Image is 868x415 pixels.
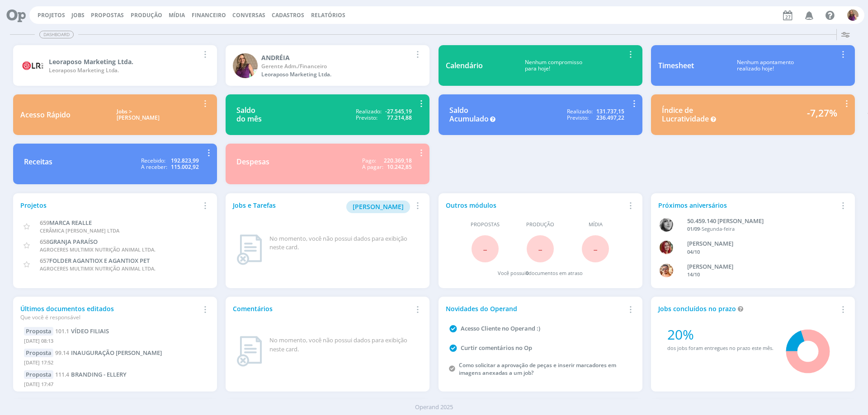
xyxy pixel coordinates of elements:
div: Leoraposo Marketing Ltda. [261,70,412,79]
div: Jobs e Tarefas [233,201,412,213]
div: -27.545,19 [385,108,412,115]
button: Mídia [166,12,188,19]
button: A [847,7,859,23]
div: 115.002,92 [171,164,199,170]
div: Saldo do mês [236,106,262,123]
span: Propostas [471,221,500,228]
span: FOLDER AGANTIOX E AGANTIOX PET [49,256,150,265]
span: 04/10 [687,248,700,255]
div: Projetos [20,201,199,210]
span: Segunda-feira [702,225,735,232]
span: Mídia [589,221,603,228]
div: Saldo Acumulado [449,106,489,123]
div: 131.737,15 [596,108,624,115]
span: - [538,239,542,258]
div: Nenhum compromisso para hoje! [483,59,625,72]
span: Financeiro [192,11,226,19]
div: Jobs concluídos no prazo [658,304,837,313]
a: Mídia [169,11,185,19]
div: 220.369,18 [384,158,412,164]
a: Leoraposo Marketing Ltda.Leoraposo Marketing Ltda. [13,45,217,86]
div: VICTOR MIRON COUTO [687,262,834,271]
div: Despesas [236,158,269,171]
span: CERÂMICA [PERSON_NAME] LTDA [40,227,119,234]
span: INAUGURAÇÃO DANI PISOS [71,349,162,357]
span: AGROCERES MULTIMIX NUTRIÇÃO ANIMAL LTDA. [40,246,156,253]
div: ANDRÉIA [261,53,412,62]
button: Produção [128,12,165,19]
div: [DATE] 08:13 [24,336,206,349]
div: Índice de Lucratividade [662,106,709,123]
div: Proposta [24,327,53,336]
div: 236.497,22 [596,115,624,121]
div: Leoraposo Marketing Ltda. [49,66,199,75]
button: Conversas [230,12,268,19]
span: [PERSON_NAME] [353,202,404,211]
div: Que você é responsável [20,313,199,322]
div: Realizado: [567,108,593,115]
a: [PERSON_NAME] [346,201,410,210]
span: 01/09 [687,225,700,232]
span: 101.1 [55,327,69,335]
div: 50.459.140 JANAÍNA LUNA FERRO [687,217,834,226]
div: - [687,225,834,233]
span: VÍDEO FILIAIS [71,327,109,335]
span: - [593,239,598,258]
a: Curtir comentários no Op [461,344,532,352]
img: dashboard_not_found.png [236,234,262,265]
button: Cadastros [269,12,307,19]
div: A receber: [141,164,167,170]
span: GRANJA PARAÍSO [49,238,98,246]
span: AGROCERES MULTIMIX NUTRIÇÃO ANIMAL LTDA. [40,265,156,272]
a: 99.14INAUGURAÇÃO [PERSON_NAME] [55,349,162,357]
div: No momento, você não possui dados para exibição neste card. [269,336,419,354]
button: Financeiro [189,12,229,19]
div: Recebido: [141,158,165,164]
a: Como solicitar a aprovação de peças e inserir marcadores em imagens anexadas a um job? [459,361,616,377]
span: Cadastros [272,11,304,19]
span: 111.4 [55,371,69,378]
span: 14/10 [687,271,700,278]
div: Outros módulos [446,201,625,210]
div: Previsto: [567,115,589,121]
div: [DATE] 17:47 [24,379,206,392]
a: Produção [131,11,162,19]
div: 77.214,88 [387,115,412,121]
a: Jobs [71,11,85,19]
div: -7,27% [807,106,837,123]
a: Relatórios [311,11,345,19]
span: - [483,239,487,258]
div: Realizado: [356,108,382,115]
div: No momento, você não possui dados para exibição neste card. [269,234,419,252]
div: Gerente Adm./Financeiro [261,62,412,70]
button: [PERSON_NAME] [346,201,410,213]
div: [DATE] 17:52 [24,357,206,370]
div: Acesso Rápido [20,109,71,120]
div: Previsto: [356,115,377,121]
span: Produção [526,221,554,228]
img: A [847,9,859,21]
div: Calendário [446,60,483,71]
div: Últimos documentos editados [20,304,199,322]
a: 111.4BRANDING - ELLERY [55,370,127,378]
img: A [233,53,258,78]
span: 99.14 [55,349,69,357]
div: Pago: [362,158,376,164]
a: Projetos [38,11,65,19]
div: Comentários [233,304,412,313]
div: Novidades do Operand [446,304,625,313]
span: 0 [526,270,528,276]
div: Proposta [24,370,53,379]
div: dos jobs foram entregues no prazo este mês. [667,345,774,352]
span: MARCA REALLE [49,219,92,227]
img: G [660,241,673,254]
a: AANDRÉIAGerente Adm./FinanceiroLeoraposo Marketing Ltda. [226,45,429,86]
div: A pagar: [362,164,383,170]
div: Receitas [24,158,52,171]
div: Proposta [24,349,53,358]
div: 20% [667,324,774,345]
a: 101.1VÍDEO FILIAIS [55,327,109,335]
a: TimesheetNenhum apontamentorealizado hoje! [651,45,855,86]
a: 657FOLDER AGANTIOX E AGANTIOX PET [40,256,150,265]
div: Leoraposo Marketing Ltda. [49,57,199,66]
